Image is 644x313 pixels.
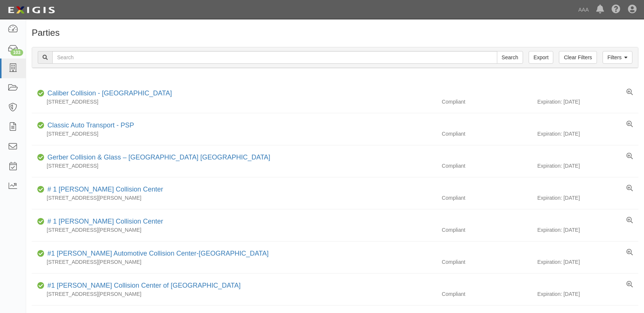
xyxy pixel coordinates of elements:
[497,51,523,64] input: Search
[37,251,44,256] i: Compliant
[47,89,172,97] a: Caliber Collision - [GEOGRAPHIC_DATA]
[47,186,163,193] a: # 1 [PERSON_NAME] Collision Center
[47,218,163,225] a: # 1 [PERSON_NAME] Collision Center
[44,217,163,227] div: # 1 Cochran Collision Center
[32,226,436,234] div: [STREET_ADDRESS][PERSON_NAME]
[32,194,436,202] div: [STREET_ADDRESS][PERSON_NAME]
[436,194,537,202] div: Compliant
[44,89,172,98] div: Caliber Collision - Gainesville
[559,51,597,64] a: Clear Filters
[37,155,44,160] i: Compliant
[626,89,633,96] a: View results summary
[44,185,163,195] div: # 1 Cochran Collision Center
[537,226,638,234] div: Expiration: [DATE]
[626,249,633,256] a: View results summary
[436,162,537,170] div: Compliant
[47,282,241,289] a: #1 [PERSON_NAME] Collision Center of [GEOGRAPHIC_DATA]
[37,91,44,96] i: Compliant
[537,162,638,170] div: Expiration: [DATE]
[612,5,620,14] i: Help Center - Complianz
[603,51,632,64] a: Filters
[436,258,537,266] div: Compliant
[537,258,638,266] div: Expiration: [DATE]
[626,153,633,160] a: View results summary
[37,123,44,128] i: Compliant
[10,49,23,56] div: 103
[44,153,270,162] div: Gerber Collision & Glass – Houston Brighton
[626,217,633,224] a: View results summary
[626,121,633,128] a: View results summary
[529,51,553,64] a: Export
[626,281,633,288] a: View results summary
[436,226,537,234] div: Compliant
[37,283,44,288] i: Compliant
[52,51,497,64] input: Search
[32,130,436,137] div: [STREET_ADDRESS]
[436,130,537,137] div: Compliant
[537,130,638,137] div: Expiration: [DATE]
[537,194,638,202] div: Expiration: [DATE]
[32,258,436,266] div: [STREET_ADDRESS][PERSON_NAME]
[47,121,134,129] a: Classic Auto Transport - PSP
[626,185,633,192] a: View results summary
[44,121,134,130] div: Classic Auto Transport - PSP
[6,3,57,17] img: logo-5460c22ac91f19d4615b14bd174203de0afe785f0fc80cf4dbbc73dc1793850b.png
[47,250,269,257] a: #1 [PERSON_NAME] Automotive Collision Center-[GEOGRAPHIC_DATA]
[32,98,436,105] div: [STREET_ADDRESS]
[436,98,537,105] div: Compliant
[37,187,44,192] i: Compliant
[436,290,537,298] div: Compliant
[537,290,638,298] div: Expiration: [DATE]
[44,281,241,291] div: #1 Cochran Collision Center of Greensburg
[32,290,436,298] div: [STREET_ADDRESS][PERSON_NAME]
[47,154,270,161] a: Gerber Collision & Glass – [GEOGRAPHIC_DATA] [GEOGRAPHIC_DATA]
[537,98,638,105] div: Expiration: [DATE]
[575,2,592,17] a: AAA
[32,28,638,38] h1: Parties
[44,249,269,259] div: #1 Cochran Automotive Collision Center-Monroeville
[37,219,44,224] i: Compliant
[32,162,436,170] div: [STREET_ADDRESS]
